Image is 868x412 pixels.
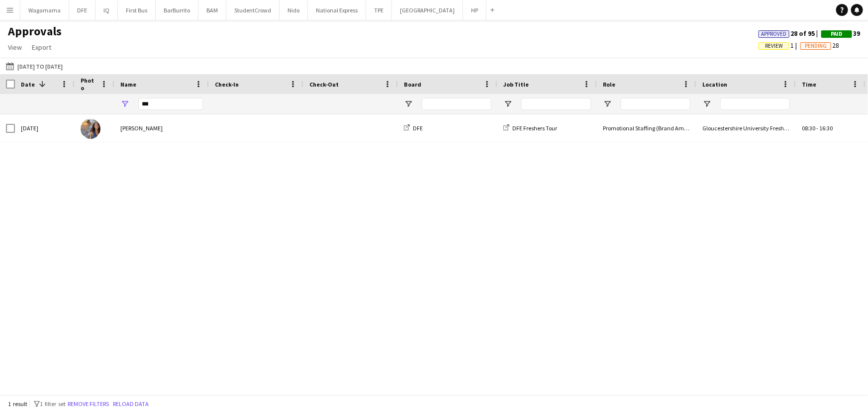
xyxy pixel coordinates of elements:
div: Gloucestershire University Freshers Fair [696,114,796,142]
span: Pending [805,43,827,49]
div: [PERSON_NAME] [114,114,209,142]
input: Board Filter Input [422,98,491,110]
span: 1 [759,41,800,50]
span: Name [120,81,136,88]
span: Job Title [503,81,529,88]
button: StudentCrowd [226,0,280,20]
input: Role Filter Input [621,98,690,110]
img: Sophie Johnson [81,119,100,139]
span: DFE Freshers Tour [512,124,557,132]
span: 28 of 95 [759,29,821,38]
button: Reload data [111,399,151,410]
a: DFE Freshers Tour [503,124,557,132]
button: Remove filters [66,399,111,410]
a: Export [28,41,55,54]
button: IQ [96,0,118,20]
button: Open Filter Menu [702,100,711,108]
button: First Bus [118,0,156,20]
span: Role [603,81,615,88]
span: Location [702,81,727,88]
span: Approved [762,31,787,37]
button: TPE [366,0,392,20]
span: Check-In [215,81,239,88]
span: Time [802,81,816,88]
span: 1 filter set [40,400,66,408]
button: Open Filter Menu [120,100,129,108]
button: Wagamama [20,0,69,20]
a: View [4,41,26,54]
button: [GEOGRAPHIC_DATA] [392,0,463,20]
button: Open Filter Menu [404,100,413,108]
div: [DATE] [15,114,75,142]
a: DFE [404,124,423,132]
span: 16:30 [819,124,833,132]
span: - [816,124,818,132]
span: Paid [831,31,843,37]
span: 08:30 [802,124,815,132]
span: Export [32,43,51,52]
span: Photo [81,77,96,92]
button: Open Filter Menu [603,100,612,108]
button: DFE [69,0,96,20]
span: Board [404,81,421,88]
span: Date [21,81,35,88]
span: Review [765,43,783,49]
span: DFE [413,124,423,132]
button: BAM [198,0,226,20]
span: Check-Out [309,81,339,88]
button: HP [463,0,486,20]
input: Location Filter Input [720,98,790,110]
button: Open Filter Menu [503,100,512,108]
span: 28 [800,41,839,50]
div: Promotional Staffing (Brand Ambassadors) [597,114,696,142]
button: Nido [280,0,308,20]
span: View [8,43,22,52]
input: Job Title Filter Input [521,98,591,110]
span: 39 [821,29,860,38]
button: National Express [308,0,366,20]
button: BarBurrito [156,0,198,20]
input: Name Filter Input [138,98,203,110]
button: [DATE] to [DATE] [4,60,65,72]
